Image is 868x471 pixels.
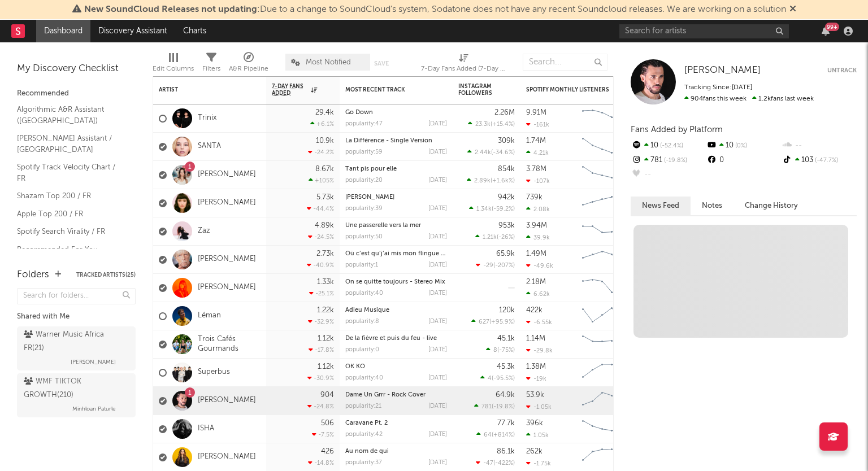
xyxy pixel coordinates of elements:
span: 781 [481,404,492,410]
div: 7-Day Fans Added (7-Day Fans Added) [421,48,506,81]
svg: Chart title [577,274,628,302]
a: ISHA [198,424,214,434]
span: 2.44k [475,150,491,156]
div: 7-Day Fans Added (7-Day Fans Added) [421,62,506,76]
div: -1.05k [526,403,552,411]
div: ( ) [467,177,515,184]
div: 942k [498,194,515,201]
svg: Chart title [577,330,628,359]
span: -19.8 % [662,158,687,164]
div: ( ) [480,374,515,382]
span: -52.4 % [658,143,683,149]
div: popularity: 37 [345,460,382,466]
div: Instagram Followers [458,83,498,97]
div: [DATE] [428,431,447,438]
span: -19.8 % [493,404,513,410]
div: popularity: 42 [345,431,383,438]
div: 39.9k [526,234,550,241]
div: 86.1k [497,448,515,455]
div: -40.9 % [307,261,334,269]
div: 1.05k [526,431,549,439]
span: Tracking Since: [DATE] [684,84,752,91]
div: -44.4 % [307,205,334,212]
span: Minhloan Paturle [72,402,116,416]
div: 781 [631,153,706,168]
div: 1.49M [526,250,546,258]
a: OK KO [345,364,365,370]
div: Warner Music Africa FR ( 21 ) [24,328,126,355]
div: 2.73k [316,250,334,258]
div: Edit Columns [153,48,194,81]
div: A&R Pipeline [229,48,268,81]
div: -24.5 % [308,233,334,241]
div: 854k [498,165,515,173]
div: WMF TIKTOK GROWTH ( 210 ) [24,375,126,402]
button: Change History [734,197,809,215]
div: 10 [706,138,781,153]
div: OK KO [345,364,447,370]
a: [PERSON_NAME] Assistant / [GEOGRAPHIC_DATA] [17,132,124,155]
a: Recommended For You [17,243,124,256]
div: 396k [526,420,543,427]
div: 953k [498,222,515,229]
a: [PERSON_NAME] [198,255,256,264]
svg: Chart title [577,302,628,330]
svg: Chart title [577,104,628,133]
input: Search for folders... [17,288,136,304]
a: [PERSON_NAME] [198,396,256,405]
button: Tracked Artists(25) [76,272,136,278]
span: +15.4 % [492,121,513,128]
div: ( ) [476,459,515,466]
a: Où c’est qu’j’ai mis mon flingue ? - Live à [GEOGRAPHIC_DATA], 2007 [345,251,550,257]
span: [PERSON_NAME] [684,66,761,75]
div: popularity: 20 [345,177,383,184]
div: 10.9k [316,137,334,145]
div: ( ) [474,403,515,410]
div: popularity: 40 [345,290,383,296]
div: 739k [526,194,542,201]
a: [PERSON_NAME] [345,194,394,200]
span: 627 [479,319,489,325]
a: Algorithmic A&R Assistant ([GEOGRAPHIC_DATA]) [17,103,124,127]
div: -24.2 % [308,149,334,156]
div: On se quitte toujours - Stereo Mix [345,279,447,285]
div: Filters [202,48,220,81]
div: [DATE] [428,234,447,240]
div: 309k [498,137,515,145]
div: 4.21k [526,149,549,156]
div: 99 + [825,23,839,31]
div: [DATE] [428,121,447,127]
span: 1.34k [476,206,492,212]
div: Caravane Pt. 2 [345,420,447,426]
span: -26 % [498,234,513,241]
div: popularity: 47 [345,121,383,127]
div: popularity: 1 [345,262,378,268]
div: Most Recent Track [345,86,430,93]
div: 45.3k [497,363,515,370]
div: Adieu Musique [345,307,447,313]
a: Léman [198,311,221,321]
a: Dame Un Grrr - Rock Cover [345,392,426,398]
div: My Discovery Checklist [17,62,136,76]
div: Folders [17,268,49,282]
span: New SoundCloud Releases not updating [84,5,257,14]
span: -34.6 % [493,150,513,156]
div: [DATE] [428,206,447,212]
a: De la fièvre et puis du feu - live [345,335,437,342]
span: 1.21k [483,234,497,241]
span: 4 [488,376,492,382]
div: 1.33k [317,278,334,286]
a: Trinix [198,114,216,123]
span: Dismiss [789,5,796,14]
div: +105 % [309,177,334,184]
div: 2.18M [526,278,546,286]
div: Filters [202,62,220,76]
svg: Chart title [577,359,628,387]
a: Zaz [198,226,210,236]
div: 2.08k [526,206,550,213]
a: Charts [175,20,214,42]
div: Spotify Monthly Listeners [526,86,611,93]
div: De la fièvre et puis du feu - live [345,335,447,342]
span: [PERSON_NAME] [71,355,116,369]
div: Edit Columns [153,62,194,76]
